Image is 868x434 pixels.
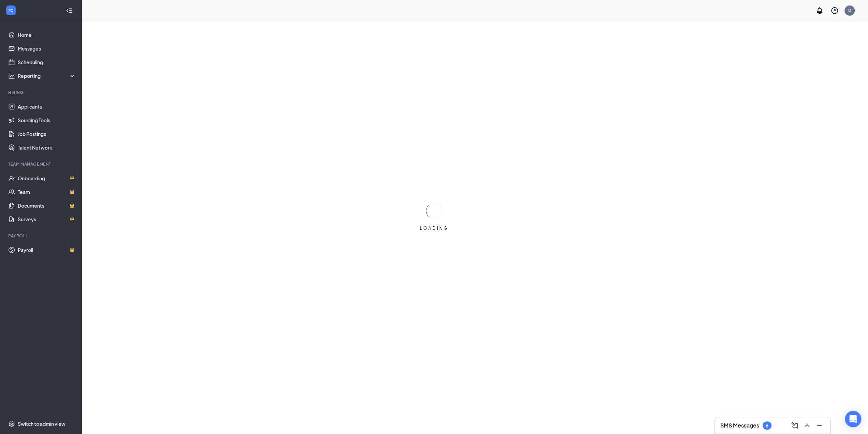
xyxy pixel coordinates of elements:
[18,420,65,427] div: Switch to admin view
[18,243,76,257] a: PayrollCrown
[803,421,811,430] svg: ChevronUp
[848,8,851,13] div: D
[18,171,76,185] a: OnboardingCrown
[815,421,823,430] svg: Minimize
[18,28,76,42] a: Home
[8,72,15,79] svg: Analysis
[417,225,451,231] div: LOADING
[18,72,76,79] div: Reporting
[8,420,15,427] svg: Settings
[18,212,76,226] a: SurveysCrown
[8,89,75,95] div: Hiring
[18,42,76,55] a: Messages
[830,6,839,15] svg: QuestionInfo
[814,420,825,431] button: Minimize
[18,100,76,113] a: Applicants
[766,423,768,429] div: 6
[18,55,76,69] a: Scheduling
[845,411,861,427] div: Open Intercom Messenger
[8,233,75,239] div: Payroll
[789,420,800,431] button: ComposeMessage
[8,161,75,167] div: Team Management
[18,199,76,212] a: DocumentsCrown
[18,127,76,141] a: Job Postings
[66,7,73,14] svg: Collapse
[18,113,76,127] a: Sourcing Tools
[815,6,824,15] svg: Notifications
[720,422,759,429] h3: SMS Messages
[18,185,76,199] a: TeamCrown
[8,7,14,14] svg: WorkstreamLogo
[18,141,76,154] a: Talent Network
[801,420,812,431] button: ChevronUp
[791,421,799,430] svg: ComposeMessage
